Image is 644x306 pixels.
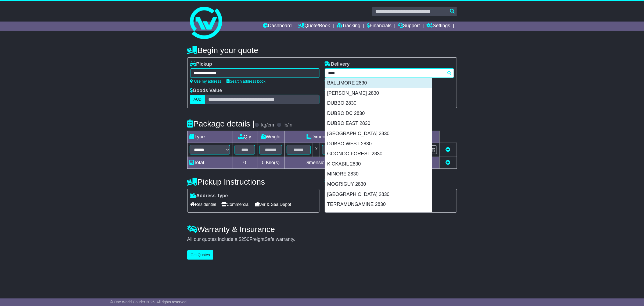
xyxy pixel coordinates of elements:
[190,95,205,104] label: AUD
[187,46,457,55] h4: Begin your quote
[227,79,265,83] a: Search address book
[284,131,384,143] td: Dimensions (L x W x H)
[190,61,212,67] label: Pickup
[257,131,284,143] td: Weight
[187,119,255,128] h4: Package details |
[187,237,457,242] div: All our quotes include a $ FreightSafe warranty.
[325,61,350,67] label: Delivery
[325,118,432,129] div: DUBBO EAST 2830
[398,22,420,31] a: Support
[190,88,222,94] label: Goods Value
[325,159,432,169] div: KICKABIL 2830
[367,22,391,31] a: Financials
[325,149,432,159] div: GOONOO FOREST 2830
[446,147,451,152] a: Remove this item
[284,157,384,169] td: Dimensions in Centimetre(s)
[325,199,432,210] div: TERRAMUNGAMINE 2830
[325,88,432,99] div: [PERSON_NAME] 2830
[325,78,432,88] div: BALLIMORE 2830
[232,131,257,143] td: Qty
[325,139,432,149] div: DUBBO WEST 2830
[257,157,284,169] td: Kilo(s)
[283,122,292,128] label: lb/in
[190,193,228,199] label: Address Type
[222,200,250,209] span: Commercial
[187,250,214,260] button: Get Quotes
[427,22,450,31] a: Settings
[261,122,274,128] label: kg/cm
[325,98,432,108] div: DUBBO 2830
[325,68,454,78] typeahead: Please provide city
[298,22,330,31] a: Quote/Book
[110,300,188,304] span: © One World Courier 2025. All rights reserved.
[325,169,432,179] div: MINORE 2830
[255,200,291,209] span: Air & Sea Depot
[313,143,320,157] td: x
[325,108,432,119] div: DUBBO DC 2830
[190,200,216,209] span: Residential
[187,177,319,186] h4: Pickup Instructions
[325,210,432,220] div: TOONGI 2830
[242,237,250,242] span: 250
[262,160,265,165] span: 0
[187,225,457,234] h4: Warranty & Insurance
[446,160,451,165] a: Add new item
[263,22,292,31] a: Dashboard
[190,79,221,83] a: Use my address
[325,189,432,200] div: [GEOGRAPHIC_DATA] 2830
[187,157,232,169] td: Total
[337,22,360,31] a: Tracking
[232,157,257,169] td: 0
[187,131,232,143] td: Type
[325,129,432,139] div: [GEOGRAPHIC_DATA] 2830
[325,179,432,189] div: MOGRIGUY 2830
